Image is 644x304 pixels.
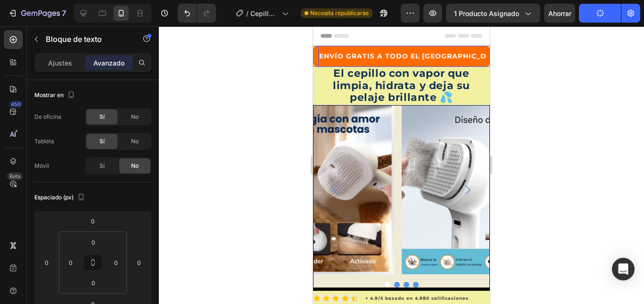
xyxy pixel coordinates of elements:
button: Carousel Back Arrow [8,149,36,178]
div: Abrir Intercom Messenger [612,258,635,280]
button: Dot [72,255,77,261]
button: Dot [81,255,87,261]
button: Ahorrar [544,4,575,23]
input: 0 píxeles [64,255,78,270]
input: 0 píxeles [84,235,103,249]
font: Avanzado [93,59,124,67]
font: No [131,162,139,169]
font: Bloque de texto [46,34,102,44]
font: / [246,9,248,17]
font: Necesita republicarse [310,9,369,16]
input: 0 [132,255,146,270]
button: Dot [91,255,96,261]
input: 0 [83,214,102,228]
input: 0 [40,255,54,270]
button: Carousel Next Arrow [140,149,169,178]
font: Sí [99,138,105,145]
font: Sí [99,162,105,169]
font: Tableta [34,138,54,145]
button: 1 producto asignado [446,4,540,23]
font: Mostrar en [34,91,64,99]
font: 1 producto asignado [454,9,519,17]
font: Ahorrar [548,9,571,17]
img: image_demo.jpg [89,79,257,248]
input: 0 píxeles [109,255,123,270]
iframe: Área de diseño [313,26,490,304]
p: ENVÍO GRATIS A TODO EL [GEOGRAPHIC_DATA] 🇵🇪 [6,24,203,36]
font: Ajustes [48,59,72,67]
font: No [131,113,139,120]
font: Beta [9,173,20,180]
font: Espaciado (px) [34,194,74,201]
font: Móvil [34,162,49,169]
font: 7 [62,8,66,18]
button: 7 [4,4,70,23]
font: Sí [99,113,105,120]
p: Bloque de texto [46,33,126,45]
input: 0 píxeles [84,276,103,290]
font: No [131,138,139,145]
font: Cepillo de Página de Producto - 27/08 [250,9,278,57]
button: Dot [100,255,106,261]
span: + 4.9/5 basado en 4.980 calificaciones [52,269,156,274]
strong: El cepillo con vapor que limpia, hidrata y deja su pelaje brillante 💦 [20,41,157,77]
font: De oficina [34,113,61,120]
div: Deshacer/Rehacer [178,4,216,23]
font: 450 [11,101,21,107]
